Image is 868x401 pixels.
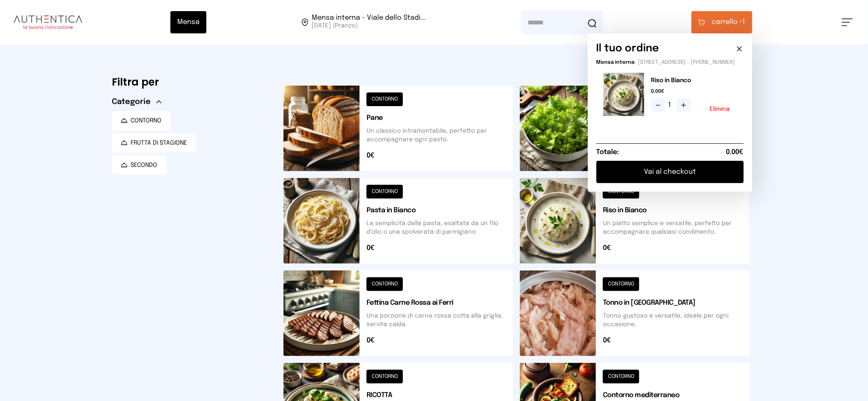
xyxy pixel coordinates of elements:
button: carrello •1 [692,11,752,33]
h6: Totale: [597,147,619,157]
button: FRUTTA DI STAGIONE [112,134,196,152]
p: - [STREET_ADDRESS] - [PHONE_NUMBER] [597,59,744,66]
span: FRUTTA DI STAGIONE [131,139,188,147]
span: 1 [668,100,674,110]
button: Mensa [170,11,206,33]
button: Vai al checkout [597,161,744,183]
h2: Riso in Bianco [651,76,737,85]
span: 0.00€ [651,88,737,95]
span: Categorie [112,96,151,108]
h6: Filtra per [112,75,270,89]
button: Elimina [710,106,730,112]
img: logo.8f33a47.png [14,15,82,29]
span: SECONDO [131,161,158,169]
span: Viale dello Stadio, 77, 05100 Terni TR, Italia [312,15,426,30]
span: [DATE] (Pranzo) [312,21,426,30]
button: Categorie [112,96,161,108]
h6: Il tuo ordine [597,42,659,56]
span: 0.00€ [726,147,744,157]
span: CONTORNO [131,116,162,125]
span: Mensa interna [597,60,635,65]
button: SECONDO [112,156,166,175]
span: carrello • [712,17,743,27]
img: media [603,73,644,116]
span: 1 [712,17,746,27]
button: CONTORNO [112,111,170,130]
